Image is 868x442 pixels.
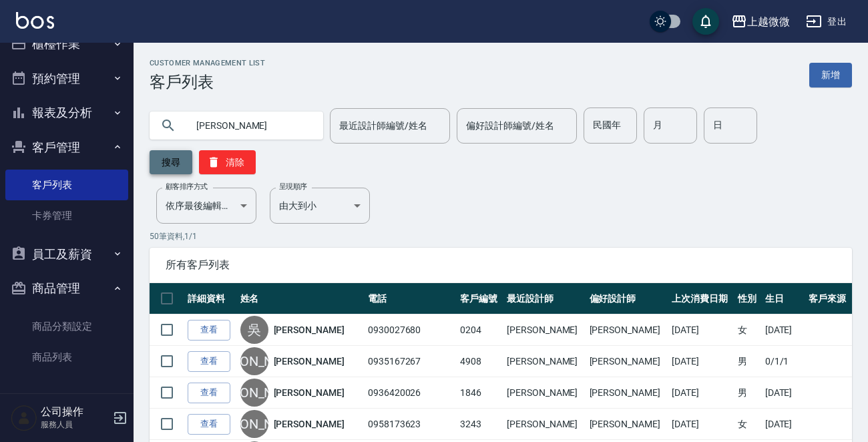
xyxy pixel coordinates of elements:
[809,63,852,87] a: 新增
[762,283,805,314] th: 生日
[41,405,109,419] h5: 公司操作
[734,314,761,346] td: 女
[586,314,668,346] td: [PERSON_NAME]
[668,346,734,377] td: [DATE]
[668,409,734,440] td: [DATE]
[586,409,668,440] td: [PERSON_NAME]
[503,377,586,409] td: [PERSON_NAME]
[365,346,457,377] td: 0935167267
[5,27,128,61] button: 櫃檯作業
[150,59,265,67] h2: Customer Management List
[150,73,265,91] h3: 客戶列表
[16,12,54,29] img: Logo
[240,347,268,375] div: [PERSON_NAME]
[5,200,128,231] a: 卡券管理
[11,405,37,431] img: Person
[747,13,790,30] div: 上越微微
[156,188,256,224] div: 依序最後編輯時間
[188,351,230,372] a: 查看
[668,314,734,346] td: [DATE]
[5,311,128,342] a: 商品分類設定
[150,150,192,174] button: 搜尋
[188,383,230,403] a: 查看
[801,9,852,34] button: 登出
[274,386,345,399] a: [PERSON_NAME]
[457,346,503,377] td: 4908
[166,258,836,272] span: 所有客戶列表
[503,346,586,377] td: [PERSON_NAME]
[188,414,230,435] a: 查看
[734,283,761,314] th: 性別
[199,150,256,174] button: 清除
[166,182,208,192] label: 顧客排序方式
[150,230,852,242] p: 50 筆資料, 1 / 1
[668,283,734,314] th: 上次消費日期
[5,170,128,200] a: 客戶列表
[734,377,761,409] td: 男
[187,107,312,144] input: 搜尋關鍵字
[365,283,457,314] th: 電話
[274,323,345,337] a: [PERSON_NAME]
[668,377,734,409] td: [DATE]
[270,188,370,224] div: 由大到小
[503,283,586,314] th: 最近設計師
[734,346,761,377] td: 男
[240,316,268,344] div: 吳
[734,409,761,440] td: 女
[457,409,503,440] td: 3243
[274,355,345,368] a: [PERSON_NAME]
[762,346,805,377] td: 0/1/1
[762,409,805,440] td: [DATE]
[762,377,805,409] td: [DATE]
[365,314,457,346] td: 0930027680
[237,283,365,314] th: 姓名
[184,283,237,314] th: 詳細資料
[240,410,268,438] div: [PERSON_NAME]
[5,130,128,165] button: 客戶管理
[457,314,503,346] td: 0204
[240,379,268,407] div: [PERSON_NAME]
[365,409,457,440] td: 0958173623
[586,283,668,314] th: 偏好設計師
[586,377,668,409] td: [PERSON_NAME]
[503,409,586,440] td: [PERSON_NAME]
[805,283,852,314] th: 客戶來源
[5,271,128,306] button: 商品管理
[274,417,345,431] a: [PERSON_NAME]
[279,182,307,192] label: 呈現順序
[457,377,503,409] td: 1846
[5,95,128,130] button: 報表及分析
[5,237,128,272] button: 員工及薪資
[586,346,668,377] td: [PERSON_NAME]
[5,61,128,96] button: 預約管理
[5,342,128,373] a: 商品列表
[188,320,230,341] a: 查看
[762,314,805,346] td: [DATE]
[41,419,109,431] p: 服務人員
[692,8,719,35] button: save
[503,314,586,346] td: [PERSON_NAME]
[365,377,457,409] td: 0936420026
[457,283,503,314] th: 客戶編號
[726,8,795,35] button: 上越微微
